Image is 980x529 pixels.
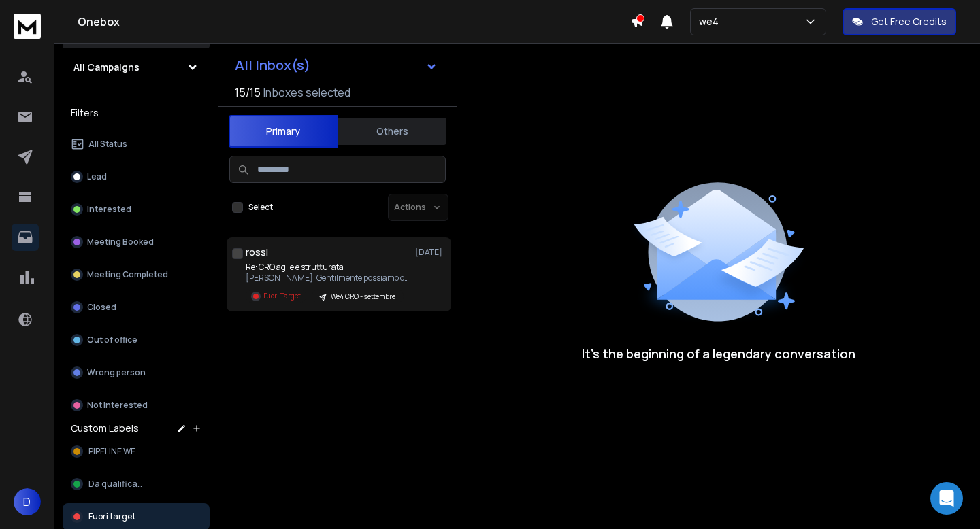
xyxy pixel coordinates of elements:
span: Da qualificare [88,479,146,490]
span: Fuori target [88,511,135,522]
button: Da qualificare [63,471,210,498]
button: Meeting Booked [63,228,210,256]
p: Get Free Credits [871,15,947,29]
button: Others [338,116,446,146]
p: Meeting Completed [87,269,168,280]
p: [PERSON_NAME], Gentilmente possiamo organizzare [246,273,409,284]
p: Re: CRO agile e strutturata [246,262,409,273]
label: Select [248,202,273,213]
h3: Custom Labels [71,422,139,435]
span: 15 / 15 [235,84,261,101]
p: Fuori Target [263,291,301,301]
h3: Filters [63,103,210,122]
h1: rossi [246,245,268,259]
p: [DATE] [415,247,446,258]
button: Closed [63,294,210,321]
p: Wrong person [87,367,146,378]
h1: All Campaigns [73,61,140,74]
span: PIPELINE WE4 [88,446,141,457]
img: logo [14,14,41,39]
button: All Status [63,131,210,158]
p: Not Interested [87,400,148,411]
button: All Campaigns [63,54,210,81]
p: Interested [87,204,131,215]
p: we4 [699,15,724,29]
div: Open Intercom Messenger [930,482,963,515]
p: Out of office [87,335,137,345]
p: Lead [87,171,107,182]
button: PIPELINE WE4 [63,438,210,465]
button: D [14,488,41,515]
h1: Onebox [78,14,630,30]
button: Wrong person [63,359,210,386]
p: All Status [88,139,127,150]
h1: All Inbox(s) [235,58,310,72]
button: Get Free Credits [843,8,956,35]
button: Lead [63,163,210,190]
p: It’s the beginning of a legendary conversation [582,344,855,363]
button: Interested [63,196,210,223]
p: Meeting Booked [87,237,154,248]
p: We4 CRO - settembre [331,292,395,302]
button: Primary [229,115,338,148]
button: Meeting Completed [63,261,210,288]
button: Out of office [63,326,210,354]
p: Closed [87,302,116,313]
h3: Inboxes selected [263,84,350,101]
button: All Inbox(s) [224,52,448,79]
button: Not Interested [63,392,210,419]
